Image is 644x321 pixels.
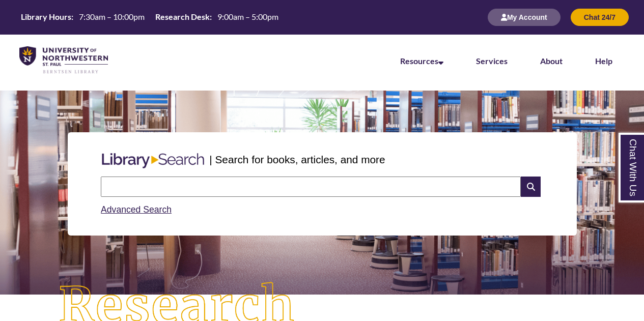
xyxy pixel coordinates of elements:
button: My Account [488,9,561,26]
a: Hours Today [17,11,283,23]
table: Hours Today [17,11,283,22]
a: Advanced Search [101,205,172,215]
a: Chat 24/7 [571,13,629,21]
a: Help [595,56,612,66]
th: Research Desk: [151,11,213,22]
th: Library Hours: [17,11,75,22]
a: Services [476,56,508,66]
img: Libary Search [97,149,209,172]
span: 7:30am – 10:00pm [79,12,145,21]
button: Chat 24/7 [571,9,629,26]
i: Search [521,177,540,197]
a: About [540,56,563,66]
p: | Search for books, articles, and more [209,152,385,167]
a: Resources [400,56,443,66]
img: UNWSP Library Logo [19,46,108,74]
span: 9:00am – 5:00pm [217,12,278,21]
a: My Account [488,13,561,21]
